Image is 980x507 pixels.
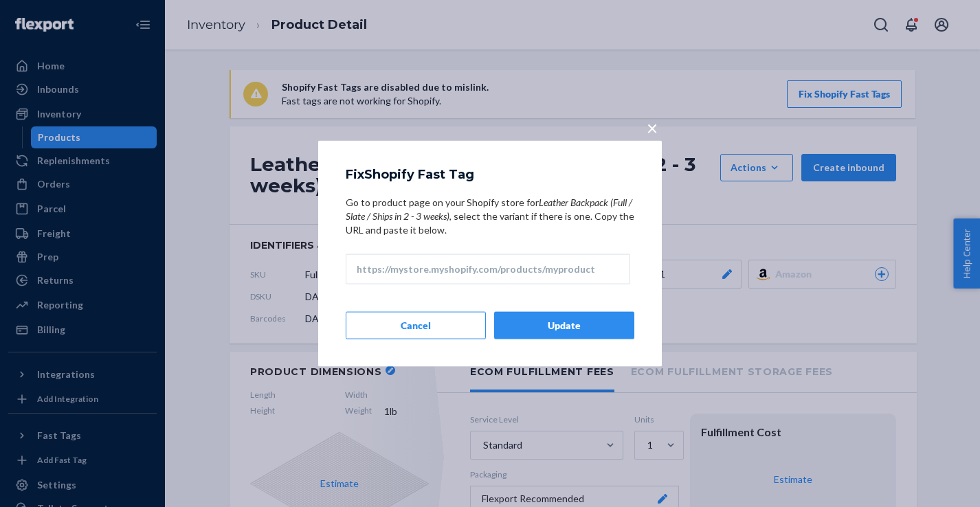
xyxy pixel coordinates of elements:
[494,311,634,339] button: Update
[647,116,658,139] span: ×
[346,168,474,182] h5: Fix Shopify Fast Tag
[346,311,486,339] button: Cancel
[346,253,630,284] input: https://mystore.myshopify.com/products/myproduct
[346,196,632,221] span: Leather Backpack (Full / Slate / Ships in 2 - 3 weeks)
[346,195,634,236] label: Go to product page on your Shopify store for , select the variant if there is one. Copy the URL a...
